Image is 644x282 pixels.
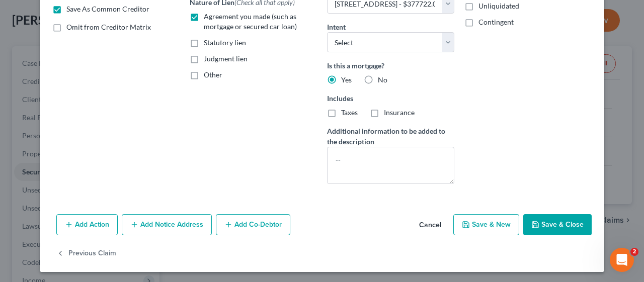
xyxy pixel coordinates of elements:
button: Save & Close [523,214,592,235]
label: Intent [327,22,346,32]
span: Contingent [478,18,514,26]
button: Add Co-Debtor [216,214,290,235]
span: Insurance [384,108,415,117]
span: Judgment lien [204,54,248,63]
label: Includes [327,93,454,104]
label: Save As Common Creditor [66,4,149,14]
span: Yes [341,75,352,84]
span: Statutory lien [204,38,246,47]
span: Agreement you made (such as mortgage or secured car loan) [204,12,297,31]
span: Omit from Creditor Matrix [66,23,151,31]
label: Is this a mortgage? [327,60,454,71]
span: Taxes [341,108,358,117]
button: Add Notice Address [122,214,212,235]
span: 2 [630,248,638,256]
button: Add Action [56,214,118,235]
button: Save & New [453,214,519,235]
iframe: Intercom live chat [610,248,634,272]
span: Other [204,70,222,79]
button: Previous Claim [56,243,116,264]
label: Additional information to be added to the description [327,126,454,147]
span: Unliquidated [478,2,519,10]
span: No [378,75,387,84]
button: Cancel [411,215,449,235]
